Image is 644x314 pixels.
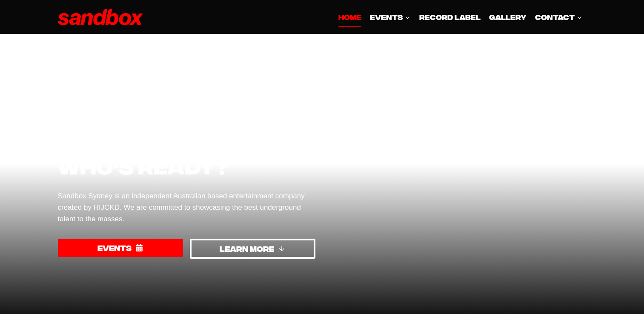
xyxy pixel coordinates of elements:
[531,7,586,27] a: CONTACT
[220,243,274,255] span: LEARN MORE
[58,239,183,257] a: EVENTS
[334,7,587,27] nav: Primary Navigation
[58,9,143,26] img: Sandbox
[366,7,415,27] a: EVENTS
[97,242,132,254] span: EVENTS
[485,7,531,27] a: GALLERY
[535,11,582,23] span: CONTACT
[58,190,315,225] p: Sandbox Sydney is an independent Australian based entertainment company created by HIJCKD. We are...
[370,11,410,23] span: EVENTS
[190,239,315,259] a: LEARN MORE
[334,7,366,27] a: HOME
[415,7,484,27] a: Record Label
[58,88,315,180] h1: Sydney’s biggest monthly event, who’s ready?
